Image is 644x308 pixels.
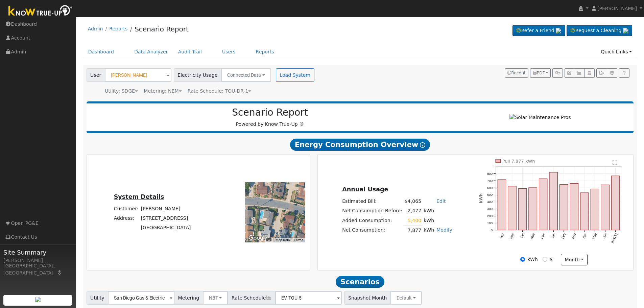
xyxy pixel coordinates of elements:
[487,207,493,211] text: 300
[140,213,192,223] td: [STREET_ADDRESS]
[341,206,404,216] td: Net Consumption Before:
[591,189,599,230] rect: onclick=""
[276,68,314,82] button: Load System
[560,185,568,230] rect: onclick=""
[512,25,565,37] a: Refer a Friend
[294,238,303,242] a: Terms
[108,291,174,305] input: Select a Utility
[174,291,203,305] span: Metering
[607,68,617,78] button: Settings
[188,88,252,94] span: Alias: TOUDR1E
[565,68,574,78] button: Edit User
[561,254,588,265] button: month
[344,291,391,305] span: Snapshot Month
[479,193,483,203] text: kWh
[341,226,404,235] td: Net Consumption:
[509,114,571,121] img: Solar Maintenance Pros
[87,291,109,305] span: Utility
[290,139,430,151] span: Energy Consumption Overview
[390,291,422,305] button: Default
[3,257,72,264] div: [PERSON_NAME]
[5,4,76,19] img: Know True-Up
[601,185,609,230] rect: onclick=""
[403,197,422,206] td: $4,065
[423,226,435,235] td: kWh
[275,291,342,305] input: Select a Rate Schedule
[552,68,563,78] button: Generate Report Link
[403,226,422,235] td: 7,877
[403,216,422,226] td: 5,400
[3,248,72,257] span: Site Summary
[520,233,525,239] text: Oct
[174,68,221,82] span: Electricity Usage
[420,142,425,148] i: Show Help
[487,214,493,218] text: 200
[498,180,506,230] rect: onclick=""
[341,197,404,206] td: Estimated Bill:
[549,172,557,230] rect: onclick=""
[543,257,547,262] input: $
[247,234,269,242] img: Google
[436,198,446,204] a: Edit
[596,46,637,58] a: Quick Links
[527,256,538,263] label: kWh
[574,68,584,78] button: Multi-Series Graph
[35,297,41,302] img: retrieve
[612,176,620,230] rect: onclick=""
[487,172,493,175] text: 800
[87,68,105,82] span: User
[499,233,504,239] text: Aug
[519,189,527,230] rect: onclick=""
[502,159,535,164] text: Pull 7,877 kWh
[140,204,192,213] td: [PERSON_NAME]
[247,234,269,242] a: Open this area in Google Maps (opens a new window)
[602,233,608,239] text: Jun
[580,193,589,230] rect: onclick=""
[561,233,567,239] text: Feb
[571,233,577,240] text: Mar
[342,186,388,193] u: Annual Usage
[336,276,384,288] span: Scenarios
[423,216,435,226] td: kWh
[509,233,515,240] text: Sep
[520,257,525,262] input: kWh
[530,68,551,78] button: PDF
[487,200,493,204] text: 400
[221,68,271,82] button: Connected Data
[508,186,516,230] rect: onclick=""
[623,28,628,33] img: retrieve
[611,233,618,244] text: [DATE]
[105,88,138,95] div: Utility: SDGE
[341,216,404,226] td: Added Consumption:
[266,238,271,242] button: Keyboard shortcuts
[613,160,618,165] text: 
[144,88,182,95] div: Metering: NEM
[173,46,207,58] a: Audit Trail
[113,204,140,213] td: Customer:
[550,256,553,263] label: $
[217,46,241,58] a: Users
[619,68,629,78] a: Help Link
[530,233,535,240] text: Nov
[140,223,192,233] td: [GEOGRAPHIC_DATA]
[109,26,127,31] a: Reports
[93,107,447,118] h2: Scenario Report
[592,233,598,240] text: May
[582,233,588,239] text: Apr
[597,6,637,11] span: [PERSON_NAME]
[129,46,173,58] a: Data Analyzer
[539,179,547,230] rect: onclick=""
[423,206,454,216] td: kWh
[505,68,528,78] button: Recent
[114,193,164,200] u: System Details
[584,68,595,78] button: Login As
[3,262,72,277] div: [GEOGRAPHIC_DATA], [GEOGRAPHIC_DATA]
[487,186,493,190] text: 600
[551,233,556,239] text: Jan
[556,28,561,33] img: retrieve
[491,228,493,232] text: 0
[228,291,276,305] span: Rate Schedule
[83,46,119,58] a: Dashboard
[596,68,607,78] button: Export Interval Data
[203,291,228,305] button: NBT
